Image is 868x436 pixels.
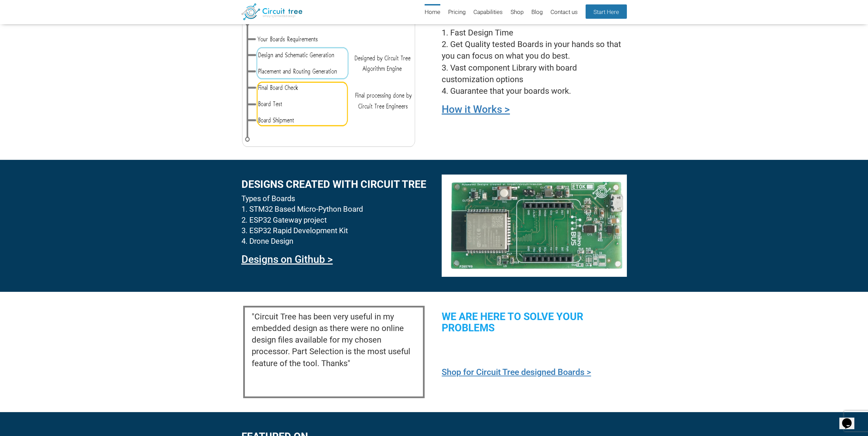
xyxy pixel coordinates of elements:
[425,4,440,21] a: Home
[442,27,627,39] li: Fast Design Time
[586,4,627,19] a: Start Here
[442,311,627,333] h2: We are here to solve your problems
[241,236,426,246] li: Drone Design
[241,193,426,247] div: Types of Boards
[442,62,627,86] li: Vast component Library with board customization options
[839,409,861,429] iframe: chat widget
[442,85,627,97] li: Guarantee that your boards work.
[241,3,303,20] img: Circuit Tree
[550,4,578,21] a: Contact us
[442,367,591,377] a: Shop for Circuit Tree designed Boards >
[241,204,426,214] li: STM32 Based Micro-Python Board
[473,4,503,21] a: Capabilities
[241,179,426,190] h2: DesignS created with circuit tree
[241,225,426,236] li: ESP32 Rapid Development Kit
[531,4,543,21] a: Blog
[442,103,510,115] a: How it Works >
[241,253,333,265] a: Designs on Github >
[252,311,416,369] p: "Circuit Tree has been very useful in my embedded design as there were no online design files ava...
[442,39,627,62] li: Get Quality tested Boards in your hands so that you can focus on what you do best.
[448,4,466,21] a: Pricing
[241,215,426,225] li: ESP32 Gateway project
[511,4,524,21] a: Shop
